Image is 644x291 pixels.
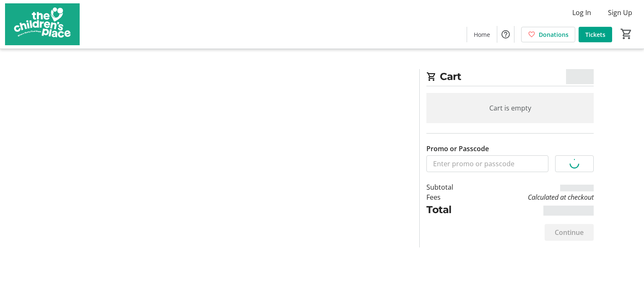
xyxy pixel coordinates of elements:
span: Home [474,30,490,39]
a: Donations [521,27,575,42]
a: Home [467,27,497,42]
label: Promo or Passcode [426,144,489,154]
h2: Cart [426,69,594,86]
button: Help [497,26,514,43]
span: Log In [572,8,591,18]
td: Total [426,202,475,217]
span: Tickets [585,30,605,39]
span: Donations [539,30,569,39]
button: Log In [566,6,598,19]
button: Cart [619,26,634,41]
span: Sign Up [608,8,632,18]
td: Calculated at checkout [475,192,594,202]
span: $0.00 [566,69,594,84]
td: Subtotal [426,182,475,192]
img: The Children's Place's Logo [5,3,80,45]
button: Sign Up [601,6,639,19]
a: Tickets [579,27,612,42]
div: Cart is empty [426,93,594,123]
input: Enter promo or passcode [426,155,548,172]
td: Fees [426,192,475,202]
